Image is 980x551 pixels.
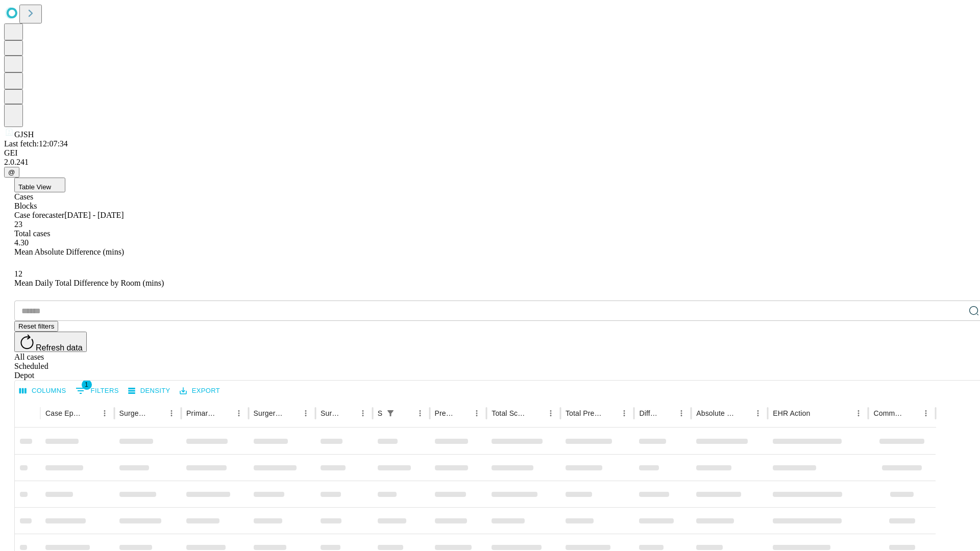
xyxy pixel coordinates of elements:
button: Sort [811,406,825,420]
button: Sort [455,406,470,420]
span: Mean Absolute Difference (mins) [14,247,124,256]
span: Reset filters [18,322,54,330]
span: GJSH [14,130,34,139]
button: Sort [284,406,299,420]
button: Menu [751,406,765,420]
button: Menu [851,406,866,420]
button: Sort [904,406,919,420]
div: Scheduled In Room Duration [378,409,382,417]
span: @ [8,168,15,176]
span: 12 [14,269,22,278]
span: 4.30 [14,238,29,247]
span: [DATE] - [DATE] [64,211,124,219]
div: Case Epic Id [45,409,82,417]
button: Menu [919,406,933,420]
button: Sort [529,406,544,420]
button: Menu [299,406,313,420]
button: Sort [737,406,751,420]
span: Table View [18,183,51,191]
div: 1 active filter [383,406,398,420]
div: Absolute Difference [696,409,736,417]
div: Total Predicted Duration [566,409,602,417]
button: Sort [150,406,164,420]
span: Case forecaster [14,211,64,219]
div: Surgery Name [254,409,283,417]
span: Refresh data [36,343,83,352]
span: 1 [82,380,92,390]
span: 23 [14,220,22,229]
button: Table View [14,178,65,192]
button: Export [177,383,223,399]
button: Select columns [17,383,69,399]
button: Menu [97,406,112,420]
div: Surgeon Name [119,409,149,417]
button: Sort [603,406,617,420]
div: 2.0.241 [4,158,976,167]
button: Menu [356,406,370,420]
button: Sort [660,406,674,420]
span: Mean Daily Total Difference by Room (mins) [14,279,164,287]
div: Primary Service [186,409,216,417]
div: EHR Action [773,409,810,417]
button: Menu [413,406,427,420]
button: Sort [217,406,232,420]
div: GEI [4,148,976,158]
div: Surgery Date [321,409,340,417]
button: Menu [617,406,631,420]
div: Predicted In Room Duration [435,409,455,417]
button: Menu [470,406,484,420]
button: Menu [232,406,246,420]
button: Menu [674,406,689,420]
div: Difference [639,409,659,417]
button: Reset filters [14,321,58,332]
button: Sort [83,406,97,420]
button: Menu [164,406,179,420]
span: Last fetch: 12:07:34 [4,139,68,148]
button: Density [126,383,173,399]
button: Sort [341,406,356,420]
button: @ [4,167,19,178]
div: Comments [873,409,903,417]
button: Show filters [383,406,398,420]
button: Refresh data [14,332,87,352]
span: Total cases [14,229,50,238]
button: Menu [544,406,558,420]
button: Show filters [73,383,121,399]
button: Sort [399,406,413,420]
div: Total Scheduled Duration [492,409,528,417]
